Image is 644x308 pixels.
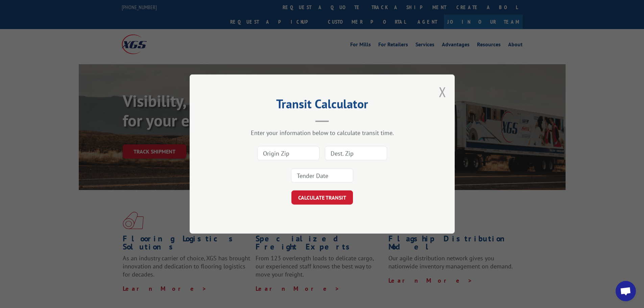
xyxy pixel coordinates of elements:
input: Origin Zip [257,146,319,160]
h2: Transit Calculator [223,99,421,112]
div: Open chat [616,281,636,301]
input: Tender Date [291,168,353,183]
input: Dest. Zip [325,146,387,160]
button: Close modal [439,83,446,101]
div: Enter your information below to calculate transit time. [223,129,421,137]
button: CALCULATE TRANSIT [291,190,353,205]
